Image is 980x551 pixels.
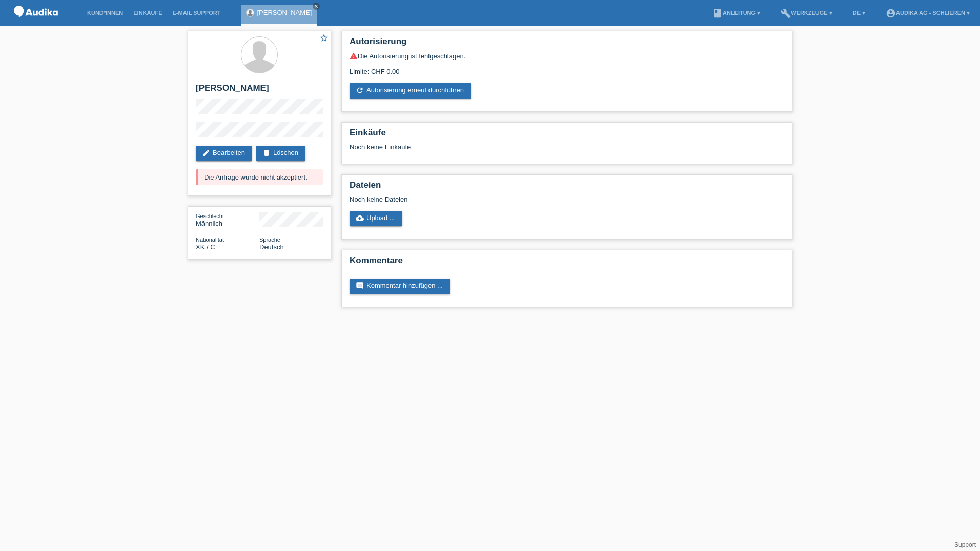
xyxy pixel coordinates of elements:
a: DE ▾ [848,10,870,16]
a: refreshAutorisierung erneut durchführen [350,83,471,99]
span: Deutsch [259,243,284,251]
h2: [PERSON_NAME] [196,83,323,99]
i: close [314,4,319,9]
i: cloud_upload [356,214,364,222]
a: buildWerkzeuge ▾ [775,10,838,16]
a: Support [954,541,976,548]
i: comment [356,282,364,290]
a: cloud_uploadUpload ... [350,211,402,226]
a: account_circleAudika AG - Schlieren ▾ [881,10,975,16]
div: Die Autorisierung ist fehlgeschlagen. [350,52,784,60]
span: Nationalität [196,237,224,243]
div: Die Anfrage wurde nicht akzeptiert. [196,169,323,185]
a: close [313,3,320,10]
i: star_border [319,33,329,43]
span: Geschlecht [196,213,224,219]
h2: Dateien [350,180,784,195]
h2: Kommentare [350,255,784,271]
a: POS — MF Group [10,20,62,28]
h2: Einkäufe [350,128,784,143]
span: Kosovo / C / 01.03.1991 [196,243,215,251]
a: Einkäufe [128,10,167,16]
a: Kund*innen [82,10,128,16]
div: Männlich [196,212,259,227]
i: build [781,8,791,18]
a: deleteLöschen [256,146,305,161]
i: warning [350,52,358,60]
a: star_border [319,33,329,44]
a: bookAnleitung ▾ [707,10,765,16]
div: Noch keine Dateien [350,195,663,203]
div: Noch keine Einkäufe [350,143,784,159]
i: account_circle [886,8,896,18]
a: [PERSON_NAME] [257,9,312,16]
a: commentKommentar hinzufügen ... [350,279,450,294]
i: book [712,8,723,18]
i: refresh [356,86,364,94]
a: E-Mail Support [168,10,226,16]
span: Sprache [259,237,280,243]
h2: Autorisierung [350,36,784,52]
i: delete [262,149,271,157]
div: Limite: CHF 0.00 [350,60,784,75]
i: edit [202,149,210,157]
a: editBearbeiten [196,146,252,161]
